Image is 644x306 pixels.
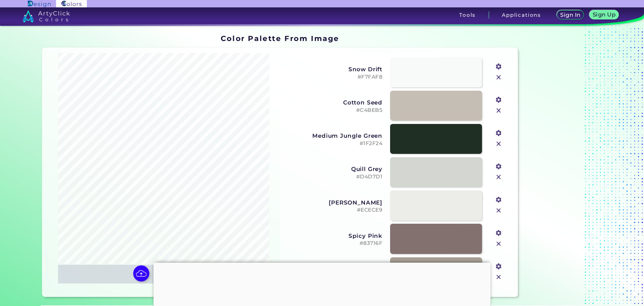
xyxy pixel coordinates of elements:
img: ArtyClick Design logo [28,1,50,7]
img: icon_close.svg [494,273,503,281]
h3: Quill Grey [285,166,383,172]
h5: #C4BEB5 [285,107,383,114]
img: icon_close.svg [494,73,503,82]
img: icon picture [133,265,149,281]
iframe: Advertisement [521,32,604,300]
h5: #F7FAF8 [285,74,383,80]
h3: [PERSON_NAME] [285,199,383,206]
a: Sign Up [591,11,617,19]
h1: Color Palette From Image [221,33,339,43]
h5: #1F2F24 [285,140,383,147]
img: icon_close.svg [494,173,503,181]
h5: Sign In [561,12,580,17]
h3: Medium Jungle Green [285,132,383,139]
iframe: Advertisement [154,263,491,304]
img: icon_close.svg [494,106,503,115]
h5: #83716F [285,240,383,247]
h3: Tools [459,12,476,17]
a: Sign In [558,11,583,19]
h3: Cotton Seed [285,99,383,106]
img: icon_close.svg [494,239,503,248]
h3: Spicy Pink [285,232,383,239]
img: icon_close.svg [494,206,503,215]
h3: Applications [502,12,541,17]
h5: Sign Up [594,12,614,17]
h5: #D4D7D1 [285,174,383,180]
h3: Snow Drift [285,66,383,73]
img: logo_artyclick_colors_white.svg [22,10,70,22]
h5: #ECECE9 [285,207,383,213]
img: icon_close.svg [494,139,503,148]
